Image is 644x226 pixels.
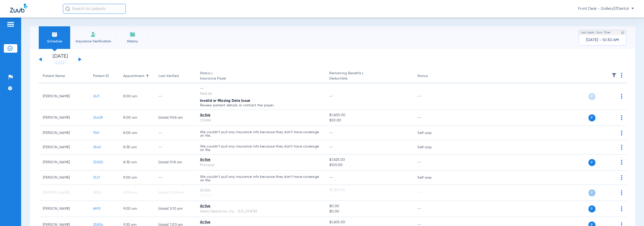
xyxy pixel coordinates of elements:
[200,220,321,225] div: Active
[154,140,196,155] td: --
[43,39,66,44] span: Schedule
[329,131,333,135] span: --
[154,110,196,126] td: [DATE] 9:06 AM
[200,209,321,214] div: Delta Dental Ins. Co. - [US_STATE]
[586,38,619,43] span: [DATE] - 10:30 AM
[200,145,321,152] p: We couldn’t pull any insurance info because they don’t have coverage on file.
[43,73,85,79] div: Patient Name
[154,201,196,217] td: [DATE] 5:10 PM
[413,155,447,171] td: --
[413,110,447,126] td: --
[39,110,89,126] td: [PERSON_NAME]
[93,73,115,79] div: Patient ID
[588,93,595,100] span: P
[621,190,622,195] img: group-dot-blue.svg
[329,157,409,163] span: $1,825.00
[154,155,196,171] td: [DATE] 9:18 AM
[119,171,154,185] td: 9:00 AM
[123,73,150,79] div: Appointment
[65,7,70,11] img: Search Icon
[413,171,447,185] td: Self-pay
[158,73,192,79] div: Last Verified
[588,205,595,212] span: P
[329,188,409,193] span: $1,309.00
[39,155,89,171] td: [PERSON_NAME]
[119,185,154,201] td: 9:00 AM
[154,171,196,185] td: --
[200,188,321,193] div: Active
[413,126,447,140] td: Self-pay
[119,201,154,217] td: 9:00 AM
[93,176,100,179] span: 1527
[621,175,622,180] img: group-dot-blue.svg
[158,73,179,79] div: Last Verified
[93,161,103,164] span: 25820
[119,83,154,110] td: 8:00 AM
[413,201,447,217] td: --
[329,95,333,98] span: --
[329,209,409,214] span: $0.00
[45,60,75,65] a: [DATE]
[200,99,250,103] span: Invalid or Missing Data Issue
[119,140,154,155] td: 8:30 AM
[200,104,321,107] p: Review patient details or contact the payer.
[329,176,333,179] span: --
[63,4,126,14] input: Search for patients
[119,110,154,126] td: 8:00 AM
[93,131,99,135] span: 1961
[93,191,101,194] span: 2853
[588,114,595,121] span: P
[588,159,595,166] span: P
[200,193,321,198] div: CIGNA
[325,69,413,83] th: Remaining Benefits |
[200,204,321,209] div: Active
[120,39,144,44] span: History
[621,73,622,78] img: group-dot-blue.svg
[130,31,136,37] img: History
[413,140,447,155] td: Self-pay
[39,201,89,217] td: [PERSON_NAME]
[39,171,89,185] td: [PERSON_NAME]
[200,130,321,137] p: We couldn’t pull any insurance info because they don’t have coverage on file.
[329,118,409,123] span: $50.00
[329,193,409,198] span: --
[93,207,101,210] span: 6892
[200,91,321,97] div: MetLife
[91,31,97,37] img: Manual Insurance Verification
[119,126,154,140] td: 8:00 AM
[200,118,321,123] div: CIGNA
[413,83,447,110] td: --
[329,220,409,225] span: $1,605.00
[43,73,65,79] div: Patient Name
[119,155,154,171] td: 8:30 AM
[123,73,144,79] div: Appointment
[621,31,624,34] img: last sync help info
[612,73,617,78] img: filter.svg
[45,54,75,65] li: [DATE]
[621,115,622,120] img: group-dot-blue.svg
[621,160,622,165] img: group-dot-blue.svg
[413,185,447,201] td: --
[200,175,321,182] p: We couldn’t pull any insurance info because they don’t have coverage on file.
[93,95,100,98] span: 2411
[154,185,196,201] td: [DATE] 12:09 AM
[581,30,611,35] span: Last Appt. Sync Time:
[39,83,89,110] td: [PERSON_NAME]
[93,116,103,119] span: 24428
[74,39,113,44] span: Insurance Verification
[154,126,196,140] td: --
[39,140,89,155] td: [PERSON_NAME]
[413,69,447,83] th: Status
[200,76,321,81] span: Insurance Payer
[39,126,89,140] td: [PERSON_NAME]
[200,113,321,118] div: Active
[329,163,409,168] span: $100.00
[200,163,321,168] div: Principal
[329,204,409,209] span: $0.00
[588,189,595,196] span: P
[154,83,196,110] td: --
[621,130,622,135] img: group-dot-blue.svg
[200,157,321,163] div: Active
[329,76,409,81] span: Deductible
[621,145,622,150] img: group-dot-blue.svg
